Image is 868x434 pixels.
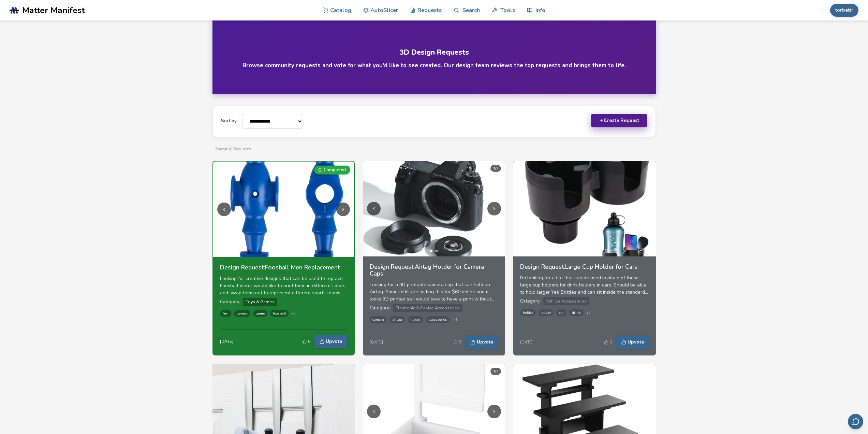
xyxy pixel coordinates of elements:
button: Previous image [367,202,381,215]
span: Upvote [628,339,644,345]
button: Next image [487,405,501,418]
span: airtag [389,316,405,323]
span: Electronic & Device Accessories [393,304,462,312]
h3: Design Request: Airtag Holder for Camera Caps [370,263,498,277]
div: 1 / 2 [490,165,501,172]
button: torbettr [830,4,858,17]
button: Go to image 2 [285,250,288,253]
button: Create Request [591,114,647,127]
div: [DATE] [520,340,533,345]
div: 1 / 2 [490,368,501,375]
button: Next image [487,202,501,215]
h3: Design Request: Foosball Men Replacement [220,264,347,271]
span: Category: [220,298,240,305]
span: Toys & Games [243,298,277,306]
h3: Design Request: Large Cup Holder for Cars [520,263,649,270]
span: 6 [308,339,310,344]
button: Previous image [367,405,381,418]
h4: Browse community requests and vote for what you'd like to see created. Our design team reviews th... [242,61,626,69]
button: Next image [336,202,350,216]
span: Vehicle Accessories [543,297,589,305]
div: [DATE] [370,340,383,345]
span: utility [539,309,554,316]
button: Send feedback via email [848,414,863,429]
span: Matter Manifest [22,5,85,15]
button: Go to image 2 [435,250,438,252]
span: camera [370,316,387,323]
button: Upvote [314,335,347,348]
p: Showing 18 requests [215,145,653,153]
span: games [234,310,250,317]
span: foosball [270,310,289,317]
span: Category: [370,305,390,311]
div: Looking for creative designs that can be used to replace Foosball men. I would like to print them... [220,275,347,296]
div: [DATE] [220,339,233,344]
button: Go to image 1 [279,250,282,253]
button: Upvote [466,336,498,349]
button: Go to image 1 [430,250,432,252]
h1: 3D Design Requests [230,48,638,56]
span: holder [408,316,423,323]
span: 5 [459,340,461,345]
a: Design Request:Airtag Holder for Camera Caps [370,263,498,281]
button: Previous image [217,202,231,216]
span: Category: [520,298,541,304]
span: + 4 [453,318,457,322]
button: Upvote [616,336,649,349]
span: holder [520,309,536,316]
img: Large Cup Holder for Cars [513,161,656,256]
span: car [556,309,567,316]
span: drink [569,309,584,316]
img: Foosball Men Replacement [213,162,354,257]
span: accessories [426,316,450,323]
div: Looking for a 3D printable camera cap that can hold an Airtag. Some folks are selling this for $6... [370,281,498,303]
label: Sort by: [221,118,238,124]
a: Design Request:Large Cup Holder for Cars [520,263,649,274]
span: 3 [610,340,612,345]
span: + 3 [291,311,296,316]
span: + 1 [586,311,591,315]
span: Upvote [326,339,342,344]
span: game [253,310,267,317]
span: Upvote [477,339,493,345]
img: Airtag Holder for Camera Caps [363,161,505,256]
div: I'm looking for a file that can be used in place of these large cup holders for drink holders in ... [520,274,649,296]
span: Completed [324,168,346,172]
a: Design Request:Foosball Men Replacement [220,264,347,275]
span: fun [220,310,231,317]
